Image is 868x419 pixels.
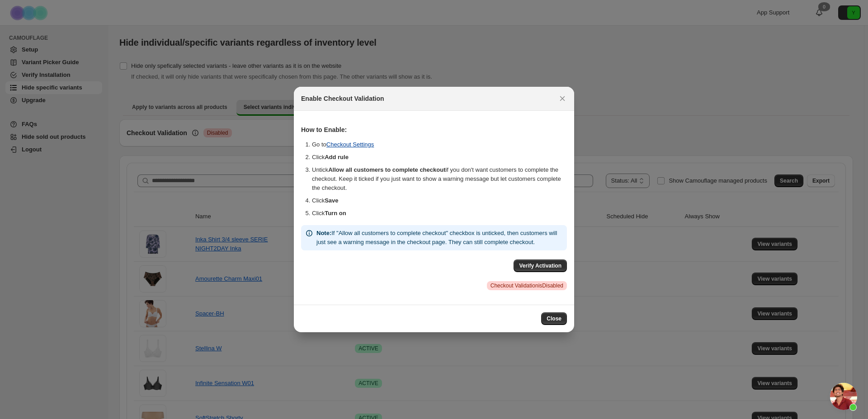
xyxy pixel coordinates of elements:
h3: How to Enable: [301,125,567,134]
button: Close [556,92,569,105]
b: Allow all customers to complete checkout [328,166,445,173]
li: Untick if you don't want customers to complete the checkout. Keep it ticked if you just want to s... [312,165,567,193]
li: Click [312,196,567,205]
b: Turn on [325,210,346,217]
span: Close [547,315,561,322]
button: Close [541,312,567,325]
strong: Note: [316,230,331,236]
span: Verify Activation [519,262,561,269]
h2: Enable Checkout Validation [301,94,384,103]
li: Click [312,153,567,162]
li: Click [312,209,567,218]
a: Checkout Settings [326,141,374,148]
button: Verify Activation [514,259,567,272]
b: Add rule [325,154,349,160]
p: If "Allow all customers to complete checkout" checkbox is unticked, then customers will just see ... [316,229,563,247]
span: Checkout Validation is Disabled [491,282,563,289]
li: Go to [312,140,567,149]
div: Chat öffnen [830,383,857,410]
b: Save [325,197,338,204]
